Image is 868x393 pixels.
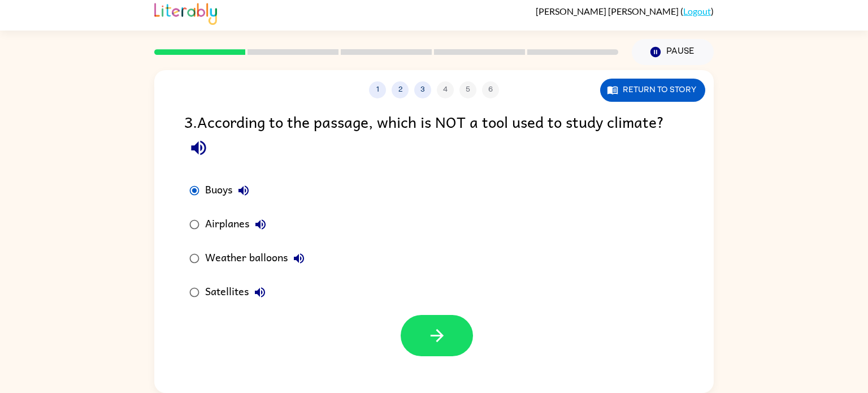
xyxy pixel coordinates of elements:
[600,79,705,102] button: Return to story
[369,81,386,98] button: 1
[414,81,431,98] button: 3
[249,213,272,236] button: Airplanes
[205,179,255,202] div: Buoys
[392,81,409,98] button: 2
[683,6,711,16] a: Logout
[536,6,680,16] span: [PERSON_NAME] [PERSON_NAME]
[288,247,310,270] button: Weather balloons
[536,6,714,16] div: ( )
[632,39,714,65] button: Pause
[249,281,271,304] button: Satellites
[232,179,255,202] button: Buoys
[205,281,271,304] div: Satellites
[205,213,272,236] div: Airplanes
[205,247,310,270] div: Weather balloons
[184,110,684,162] div: 3 . According to the passage, which is NOT a tool used to study climate?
